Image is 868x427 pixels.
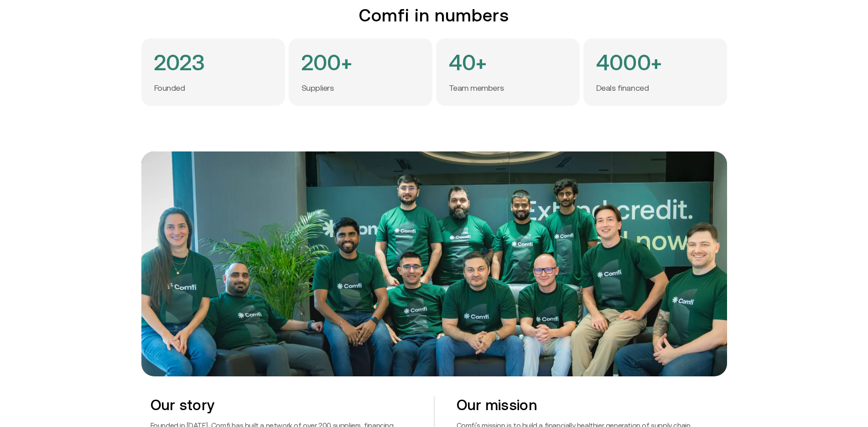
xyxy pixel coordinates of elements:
[151,396,412,414] h2: Our story
[457,396,718,414] h2: Our mission
[141,5,727,26] h2: Comfi in numbers
[449,83,504,94] p: Team members
[596,83,649,94] p: Deals financed
[596,51,662,74] h4: 4000+
[154,83,185,94] p: Founded
[301,51,353,74] h4: 200+
[154,51,205,74] h4: 2023
[301,83,334,94] p: Suppliers
[449,51,487,74] h4: 40+
[141,151,727,376] img: team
